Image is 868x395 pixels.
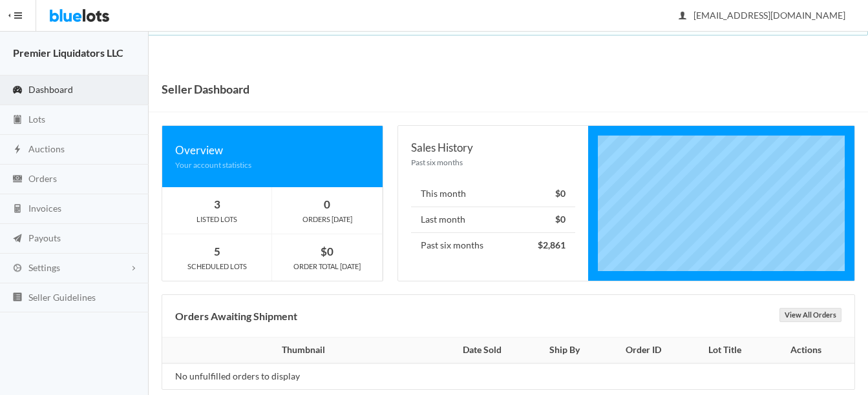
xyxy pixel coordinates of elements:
ion-icon: speedometer [11,85,24,97]
ion-icon: cash [11,174,24,186]
ion-icon: clipboard [11,114,24,127]
th: Ship By [527,338,602,363]
td: No unfulfilled orders to display [162,363,438,389]
span: Seller Guidelines [28,292,96,303]
span: Payouts [28,232,61,243]
th: Actions [765,338,854,363]
span: Invoices [28,203,61,214]
th: Date Sold [438,338,527,363]
div: Past six months [411,156,575,168]
span: Auctions [28,143,65,154]
div: Your account statistics [175,159,370,171]
strong: 0 [324,197,330,211]
div: Overview [175,141,370,159]
ion-icon: person [676,10,689,23]
ion-icon: calculator [11,203,24,216]
div: Sales History [411,139,575,156]
strong: $0 [555,214,566,225]
div: LISTED LOTS [162,214,271,225]
th: Lot Title [686,338,765,363]
span: Settings [28,262,60,273]
ion-icon: cog [11,263,24,275]
strong: 5 [214,245,220,258]
a: View All Orders [779,308,842,322]
strong: $0 [321,245,333,258]
li: This month [411,181,575,207]
b: Orders Awaiting Shipment [175,310,297,322]
strong: Premier Liquidators LLC [13,46,123,59]
span: Lots [28,114,45,125]
span: Orders [28,173,57,184]
div: SCHEDULED LOTS [162,261,271,272]
div: ORDER TOTAL [DATE] [272,261,382,272]
th: Thumbnail [162,338,438,363]
h1: Seller Dashboard [162,79,249,99]
div: ORDERS [DATE] [272,214,382,225]
th: Order ID [602,338,686,363]
span: [EMAIL_ADDRESS][DOMAIN_NAME] [679,10,845,21]
strong: 3 [214,197,220,211]
ion-icon: paper plane [11,233,24,245]
strong: $0 [555,188,566,199]
span: Dashboard [28,84,73,95]
li: Past six months [411,232,575,258]
ion-icon: list box [11,292,24,304]
strong: $2,861 [538,239,566,250]
ion-icon: flash [11,144,24,156]
li: Last month [411,207,575,233]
